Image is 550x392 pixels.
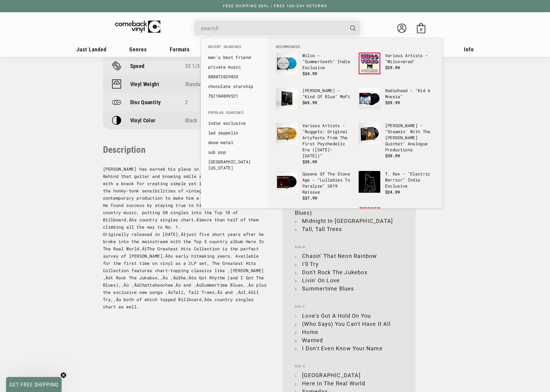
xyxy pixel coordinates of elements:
li: recent_searches: 762184099521 [205,91,264,101]
li: Chasin' That Neon Rainbow [295,252,404,260]
li: Here In The Real World [295,379,404,387]
p: [PERSON_NAME] has earned his place in country music history. Behind that guitar and knowing smile... [103,165,268,310]
a: Various Artists - "Wilcovered" Various Artists - "Wilcovered" $29.99 [359,53,435,82]
li: default_products: The Beatles - "1" [273,204,355,239]
li: default_products: Miles Davis - "Kind Of Blue" MoFi [273,85,355,120]
span: Side D [295,364,404,368]
li: default_products: Various Artists - "Wilcovered" [355,50,438,85]
li: (Who Says) You Can't Have It All [295,320,404,328]
li: default_products: Incubus - "Light Grenades" Regular [355,204,438,239]
li: recent_searches: 888072029835 [205,72,264,82]
a: Wilco - "Summerteeth" Indie Exclusive Wilco - "Summerteeth" Indie Exclusive $34.99 [276,53,352,82]
li: Livin' On Love [295,276,404,284]
img: Miles Davis - "Steamin' With The Miles Davis Quintet" Analogue Productions [359,123,380,144]
p: [PERSON_NAME] - "Kind Of Blue" MoFi [302,88,352,100]
a: led zeppelin [208,130,261,136]
div: Popular Searches [201,104,269,176]
p: T. Rex - "Electric Warrior" Indie Exclusive [385,171,435,189]
button: Search [345,21,361,36]
p: Vinyl Color [130,117,156,124]
input: When autocomplete results are available use up and down arrows to review and enter to select [201,22,344,34]
img: Radiohead - "Kid A Mnesia" [359,88,380,109]
a: Incubus - "Light Grenades" Regular Incubus - "Light Grenades" Regular [359,207,435,236]
span: $39.99 [302,159,317,165]
p: Disc Quantity [130,99,161,105]
p: Various Artists - "Wilcovered" [385,53,435,65]
li: Recommended [273,44,438,50]
span: Just Landed [76,46,107,53]
a: 762184099521 [208,93,261,99]
span: $34.99 [302,71,317,76]
span: Genres [129,46,147,53]
a: The Beatles - "1" The Beatles - "1" [276,207,352,236]
span: $37.99 [302,195,317,201]
li: Recent Searches [205,44,264,53]
p: Radiohead - "Kid A Mnesia" [385,88,435,100]
p: Description [103,144,268,155]
span: $69.99 [302,100,317,105]
li: default_products: Queens Of The Stone Age - "Lullabies To Paralyze" 2019 Reissue [273,168,355,204]
div: Recent Searches [201,38,269,104]
img: Queens Of The Stone Age - "Lullabies To Paralyze" 2019 Reissue [276,171,298,193]
span: $29.99 [385,65,400,70]
li: Popular Searches [205,110,264,118]
li: I Don't Even Know Your Name [295,344,404,352]
li: default_suggestions: indie exclusive [205,118,264,128]
img: Miles Davis - "Kind Of Blue" MoFi [276,88,298,109]
li: default_products: T. Rex - "Electric Warrior" Indie Exclusive [355,168,438,203]
li: default_suggestions: hotel california [205,157,264,173]
a: FREE SHIPPING $89+ | FREE 100-DAY RETURNS [217,4,333,8]
div: Recommended [269,38,442,208]
li: default_suggestions: doom metal [205,138,264,147]
p: Queens Of The Stone Age - "Lullabies To Paralyze" 2019 Reissue [302,171,352,195]
span: Side C [295,305,404,308]
img: Various Artists - "Wilcovered" [359,53,380,74]
a: chocolate starship [208,83,261,89]
span: $59.99 [385,100,400,105]
li: recent_searches: man's best friend [205,53,264,62]
a: 888072029835 [208,74,261,80]
p: Various Artists - "Nuggets: Original Artyfacts From The First Psychedelic Era ([DATE]-[DATE])" [302,123,352,159]
li: I'll Try [295,260,404,268]
li: Tall, Tall Trees [295,225,404,233]
li: default_products: Wilco - "Summerteeth" Indie Exclusive [273,50,355,85]
li: Don't Rock The Jukebox [295,268,404,276]
div: Search [194,21,360,36]
p: Incubus - "Light Grenades" Regular [385,207,435,219]
li: Wanted [295,336,404,344]
img: T. Rex - "Electric Warrior" Indie Exclusive [359,171,380,193]
span: GET FREE SHIPPING [9,381,59,388]
a: sub pop [208,149,261,155]
li: Midnight In [GEOGRAPHIC_DATA] [295,217,404,225]
img: Wilco - "Summerteeth" Indie Exclusive [276,53,298,74]
li: recent_searches: chocolate starship [205,82,264,91]
p: Speed [130,63,145,69]
a: private music [208,64,261,70]
div: GET FREE SHIPPINGClose teaser [6,377,62,392]
a: man's best friend [208,54,261,60]
li: default_products: Radiohead - "Kid A Mnesia" [355,85,438,120]
span: Info [464,46,474,53]
span: Side B [295,245,404,249]
span: $24.99 [385,189,400,195]
button: Close teaser [60,372,66,378]
a: doom metal [208,140,261,146]
li: Home [295,328,404,336]
span: Formats [170,46,190,53]
li: default_suggestions: led zeppelin [205,128,264,138]
img: Incubus - "Light Grenades" Regular [359,207,380,229]
li: [GEOGRAPHIC_DATA] [295,371,404,379]
span: Black [185,117,197,124]
a: Radiohead - "Kid A Mnesia" Radiohead - "Kid A Mnesia" $59.99 [359,88,435,117]
a: Miles Davis - "Steamin' With The Miles Davis Quintet" Analogue Productions [PERSON_NAME] - "Steam... [359,123,435,159]
li: She's Got The Rhythm (And I Got The Blues) [295,201,404,217]
a: 33 1/3 RPM [185,63,211,69]
li: default_products: Miles Davis - "Steamin' With The Miles Davis Quintet" Analogue Productions [355,120,438,162]
li: Summertime Blues [295,284,404,293]
span: 0 [420,27,422,32]
p: The Beatles - "1" [302,207,352,213]
span: 2 [185,99,188,105]
span: $39.99 [385,153,400,159]
li: Love's Got A Hold On You [295,311,404,320]
p: [PERSON_NAME] - "Steamin' With The [PERSON_NAME] Quintet" Analogue Productions [385,123,435,153]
